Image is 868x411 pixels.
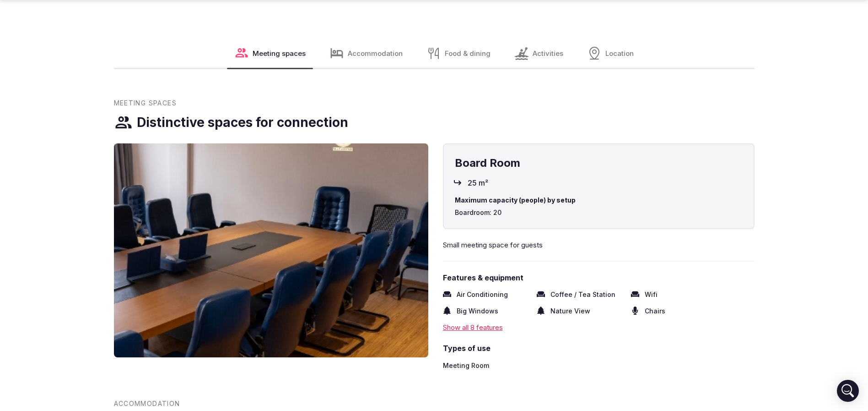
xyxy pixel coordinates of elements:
span: Types of use [443,343,755,353]
span: Coffee / Tea Station [550,290,615,299]
span: Wifi [645,290,658,299]
span: Food & dining [445,49,491,58]
span: Big Windows [457,307,498,316]
span: Boardroom: 20 [455,208,743,217]
span: Meeting Spaces [114,99,177,108]
span: Activities [533,49,563,58]
div: Show all 8 features [443,323,755,332]
span: 25 m² [468,178,488,188]
span: Accommodation [348,49,403,58]
img: Gallery image 1 [114,143,428,357]
span: Small meeting space for guests [443,241,543,249]
span: Chairs [645,307,665,316]
div: Open Intercom Messenger [837,380,859,402]
span: Location [605,49,634,58]
span: Maximum capacity (people) by setup [455,196,743,205]
span: Nature View [550,307,590,316]
span: Meeting spaces [253,49,306,58]
h3: Distinctive spaces for connection [137,114,348,132]
h4: Board Room [455,155,743,171]
span: Features & equipment [443,273,755,283]
span: Meeting Room [443,361,489,370]
span: Accommodation [114,399,180,408]
span: Air Conditioning [457,290,508,299]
